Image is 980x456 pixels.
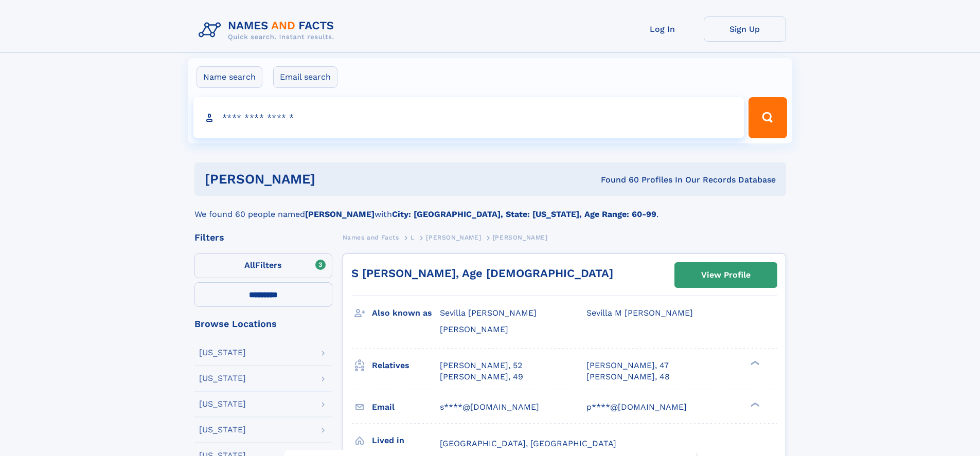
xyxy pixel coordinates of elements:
[621,16,704,42] a: Log In
[426,234,481,241] span: [PERSON_NAME]
[199,349,246,357] div: [US_STATE]
[440,360,522,371] a: [PERSON_NAME], 52
[748,401,760,408] div: ❯
[411,231,415,244] a: L
[392,209,656,219] b: City: [GEOGRAPHIC_DATA], State: [US_STATE], Age Range: 60-99
[199,374,246,382] div: [US_STATE]
[193,97,744,138] input: search input
[197,66,262,88] label: Name search
[440,324,508,334] span: [PERSON_NAME]
[273,66,337,88] label: Email search
[458,174,776,186] div: Found 60 Profiles In Our Records Database
[194,196,786,221] div: We found 60 people named with .
[701,263,751,287] div: View Profile
[493,234,548,241] span: [PERSON_NAME]
[194,253,332,278] label: Filters
[372,432,440,449] h3: Lived in
[351,267,613,280] a: S [PERSON_NAME], Age [DEMOGRAPHIC_DATA]
[749,97,787,138] button: Search Button
[372,398,440,416] h3: Email
[586,308,693,318] span: Sevilla M [PERSON_NAME]
[440,371,523,382] a: [PERSON_NAME], 49
[244,260,255,270] span: All
[586,371,670,382] a: [PERSON_NAME], 48
[372,357,440,374] h3: Relatives
[194,233,332,242] div: Filters
[411,234,415,241] span: L
[675,263,777,287] a: View Profile
[372,304,440,322] h3: Also known as
[426,231,481,244] a: [PERSON_NAME]
[199,426,246,434] div: [US_STATE]
[205,173,458,186] h1: [PERSON_NAME]
[199,400,246,408] div: [US_STATE]
[194,319,332,329] div: Browse Locations
[440,439,616,448] span: [GEOGRAPHIC_DATA], [GEOGRAPHIC_DATA]
[440,308,537,318] span: Sevilla [PERSON_NAME]
[586,360,669,371] a: [PERSON_NAME], 47
[194,16,343,44] img: Logo Names and Facts
[343,231,399,244] a: Names and Facts
[748,359,760,366] div: ❯
[305,209,375,219] b: [PERSON_NAME]
[704,16,786,42] a: Sign Up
